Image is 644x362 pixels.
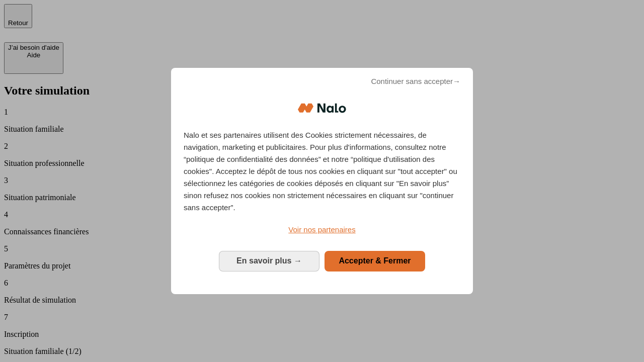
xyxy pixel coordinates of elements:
[339,256,411,265] span: Accepter & Fermer
[171,68,473,294] div: Bienvenue chez Nalo Gestion du consentement
[184,129,460,214] p: Nalo et ses partenaires utilisent des Cookies strictement nécessaires, de navigation, marketing e...
[298,93,346,123] img: Logo
[288,225,355,234] span: Voir nos partenaires
[184,224,460,236] a: Voir nos partenaires
[219,251,319,271] button: En savoir plus: Configurer vos consentements
[371,75,460,87] span: Continuer sans accepter→
[236,256,302,265] span: En savoir plus →
[325,251,425,271] button: Accepter & Fermer: Accepter notre traitement des données et fermer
